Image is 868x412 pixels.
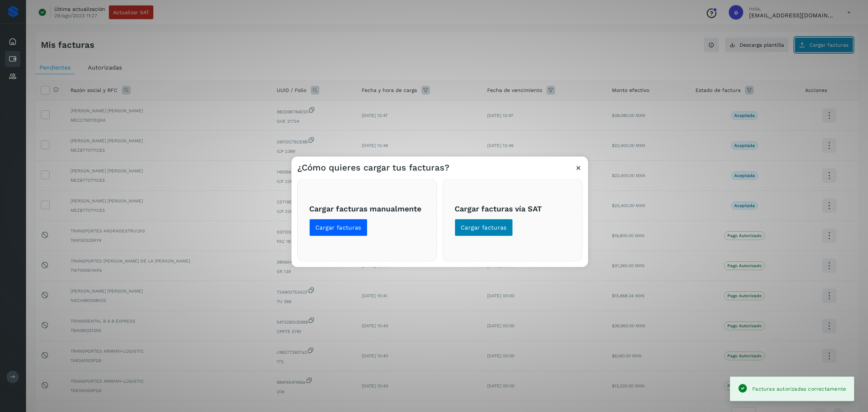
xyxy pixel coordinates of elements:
[297,163,449,173] h3: ¿Cómo quieres cargar tus facturas?
[461,224,507,232] span: Cargar facturas
[309,219,367,236] button: Cargar facturas
[455,204,570,213] h3: Cargar facturas vía SAT
[315,224,361,232] span: Cargar facturas
[752,386,846,392] span: Facturas autorizadas correctamente
[455,219,513,236] button: Cargar facturas
[309,204,425,213] h3: Cargar facturas manualmente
